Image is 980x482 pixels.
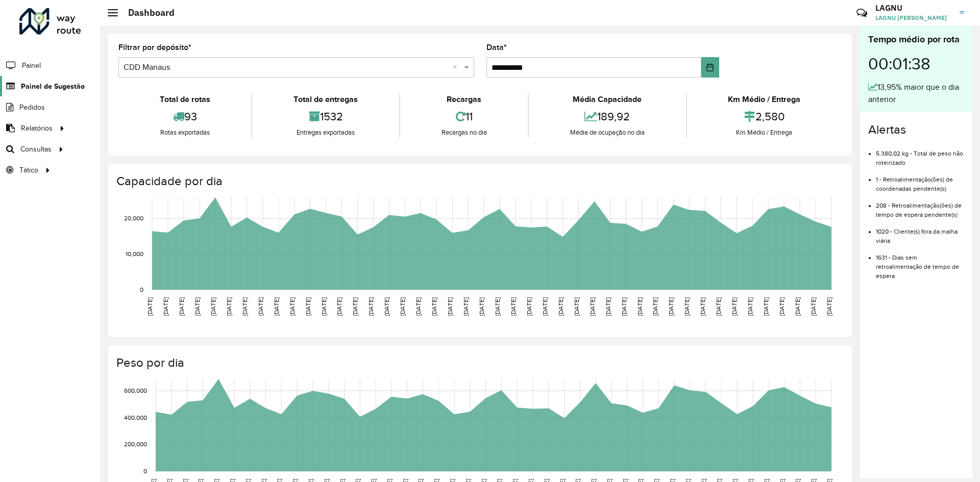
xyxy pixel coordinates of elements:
[868,46,964,81] div: 00:01:38
[431,297,437,316] text: [DATE]
[146,297,153,316] text: [DATE]
[255,93,396,106] div: Total de entregas
[621,297,627,316] text: [DATE]
[701,57,719,78] button: Choose Date
[336,297,342,316] text: [DATE]
[124,215,143,222] text: 20,000
[140,286,143,293] text: 0
[124,387,147,394] text: 600,000
[403,128,525,138] div: Recargas no dia
[352,297,358,316] text: [DATE]
[415,297,422,316] text: [DATE]
[453,61,461,73] span: Clear all
[531,106,683,128] div: 189,92
[399,297,406,316] text: [DATE]
[118,41,191,54] label: Filtrar por depósito
[116,174,842,189] h4: Capacidade por dia
[226,297,232,316] text: [DATE]
[273,297,280,316] text: [DATE]
[162,297,169,316] text: [DATE]
[383,297,390,316] text: [DATE]
[826,297,832,316] text: [DATE]
[116,356,842,370] h4: Peso por dia
[747,297,753,316] text: [DATE]
[403,106,525,128] div: 11
[636,297,643,316] text: [DATE]
[255,106,396,128] div: 1532
[510,297,517,316] text: [DATE]
[715,297,722,316] text: [DATE]
[121,106,249,128] div: 93
[494,297,501,316] text: [DATE]
[557,297,564,316] text: [DATE]
[321,297,327,316] text: [DATE]
[668,297,674,316] text: [DATE]
[690,128,839,138] div: Km Médio / Entrega
[124,414,147,421] text: 400,000
[876,167,964,193] li: 1 - Retroalimentação(ões) de coordenadas pendente(s)
[403,93,525,106] div: Recargas
[605,297,611,316] text: [DATE]
[121,93,249,106] div: Total de rotas
[447,297,453,316] text: [DATE]
[121,128,249,138] div: Rotas exportadas
[690,93,839,106] div: Km Médio / Entrega
[810,297,817,316] text: [DATE]
[794,297,801,316] text: [DATE]
[241,297,248,316] text: [DATE]
[868,122,964,137] h4: Alertas
[876,141,964,167] li: 5.380,02 kg - Total de peso não roteirizado
[851,2,873,24] a: Contato Rápido
[731,297,738,316] text: [DATE]
[542,297,548,316] text: [DATE]
[21,81,85,92] span: Painel de Sugestão
[876,193,964,219] li: 208 - Retroalimentação(ões) de tempo de espera pendente(s)
[178,297,185,316] text: [DATE]
[589,297,596,316] text: [DATE]
[367,297,374,316] text: [DATE]
[573,297,580,316] text: [DATE]
[876,245,964,281] li: 1631 - Dias sem retroalimentação de tempo de espera
[531,128,683,138] div: Média de ocupação no dia
[462,297,469,316] text: [DATE]
[478,297,485,316] text: [DATE]
[210,297,216,316] text: [DATE]
[875,3,952,13] h3: LAGNU
[19,102,45,113] span: Pedidos
[531,93,683,106] div: Média Capacidade
[305,297,311,316] text: [DATE]
[778,297,785,316] text: [DATE]
[868,33,964,46] div: Tempo médio por rota
[763,297,769,316] text: [DATE]
[22,60,41,71] span: Painel
[143,468,147,474] text: 0
[699,297,706,316] text: [DATE]
[486,41,507,54] label: Data
[194,297,201,316] text: [DATE]
[875,13,952,22] span: LAGNU [PERSON_NAME]
[690,106,839,128] div: 2,580
[289,297,296,316] text: [DATE]
[868,81,964,106] div: 13,95% maior que o dia anterior
[683,297,690,316] text: [DATE]
[257,297,264,316] text: [DATE]
[21,123,53,134] span: Relatórios
[20,144,52,155] span: Consultas
[876,219,964,245] li: 1020 - Cliente(s) fora da malha viária
[19,165,38,175] span: Tático
[118,7,175,18] h2: Dashboard
[526,297,532,316] text: [DATE]
[126,250,143,257] text: 10,000
[652,297,658,316] text: [DATE]
[255,128,396,138] div: Entregas exportadas
[124,441,147,448] text: 200,000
